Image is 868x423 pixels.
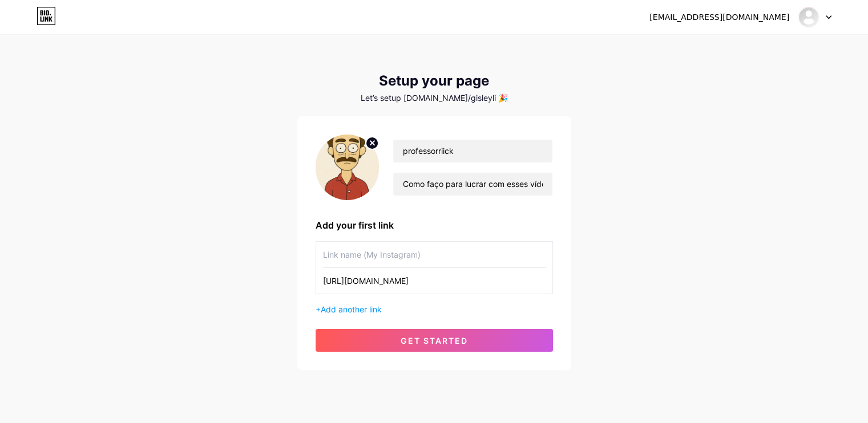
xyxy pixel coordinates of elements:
[393,173,552,196] input: bio
[393,140,552,162] input: Your name
[297,93,571,103] div: Let’s setup [DOMAIN_NAME]/gisleyli 🎉
[323,242,546,267] input: Link name (My Instagram)
[401,336,468,345] span: get started
[316,329,553,352] button: get started
[798,6,819,28] img: Gisley Lima
[316,135,380,200] img: profile pic
[323,268,546,294] input: URL (https://instagram.com/yourname)
[297,73,571,89] div: Setup your page
[316,303,553,315] div: +
[649,11,789,23] div: [EMAIL_ADDRESS][DOMAIN_NAME]
[316,218,553,232] div: Add your first link
[321,304,382,314] span: Add another link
